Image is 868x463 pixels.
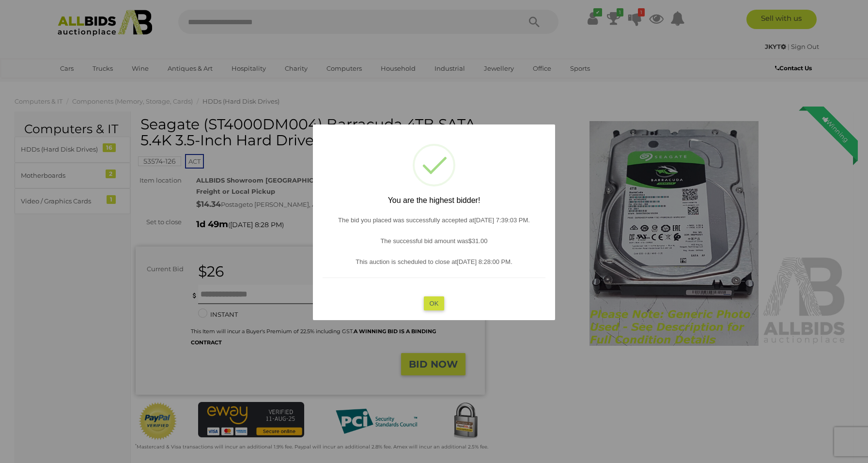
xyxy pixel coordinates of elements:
p: The bid you placed was successfully accepted at . [323,215,545,226]
span: [DATE] 7:39:03 PM [474,216,528,224]
button: OK [424,296,445,310]
h2: You are the highest bidder! [323,196,545,205]
span: [DATE] 8:28:00 PM [457,258,511,265]
p: This auction is scheduled to close at . [323,256,545,267]
p: The successful bid amount was [323,235,545,247]
span: $31.00 [468,237,488,245]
